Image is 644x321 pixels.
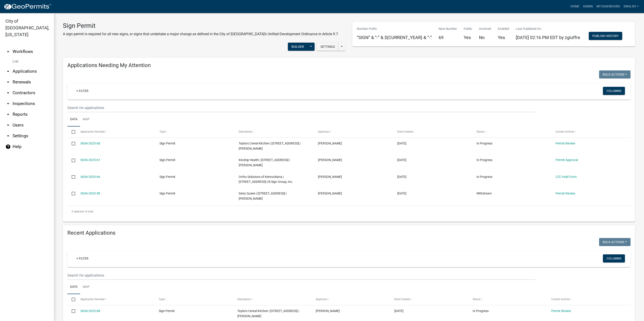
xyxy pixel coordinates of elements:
i: arrow_drop_down [5,133,11,139]
datatable-header-cell: Select [67,294,76,305]
datatable-header-cell: Type [154,294,233,305]
span: In Progress [476,142,492,145]
i: arrow_drop_down [5,69,11,74]
datatable-header-cell: Description [233,294,311,305]
button: Bulk Actions [599,238,631,246]
p: Enabled [498,26,509,31]
div: 4 total [67,206,631,217]
a: My Dashboard [595,2,622,11]
span: Sign Permit [159,175,175,179]
span: 10/10/2025 [397,142,406,145]
p: A sign permit is required for all new signs, or signs that undertake a major change as defined in... [63,31,339,37]
datatable-header-cell: Current Activity [551,127,631,137]
span: Sign Permit [159,158,175,162]
h5: 69 [439,35,457,40]
h4: Recent Applications [67,230,631,236]
span: Type [159,130,165,133]
span: Application Number [80,298,105,301]
span: In Progress [476,158,492,162]
a: SIGN-2025-67 [80,158,100,162]
button: Columns [603,254,625,262]
button: Builder [288,43,308,51]
p: Next Number [439,26,457,31]
button: Publish History [589,32,622,40]
span: Current Activity [551,298,570,301]
span: 10/07/2025 [397,175,406,179]
p: Archived [479,26,491,31]
span: Type [159,298,165,301]
span: Sign Permit [159,309,175,313]
a: Permit Review [556,192,575,195]
a: + Filter [73,87,92,95]
i: help [5,144,11,149]
p: Last Published On [516,26,580,31]
a: Map [80,280,92,294]
a: SIGN-2025-68 [80,309,100,313]
datatable-header-cell: Current Activity [547,294,625,305]
datatable-header-cell: Applicant [311,294,390,305]
span: Date Created [397,130,413,133]
a: Data [67,280,80,294]
span: Current Activity [556,130,574,133]
span: Laura Johnston [318,175,342,179]
h3: Sign Permit [63,22,339,30]
a: Map [80,112,92,127]
span: Patrick H. Clifford [318,158,342,162]
a: Admin [581,2,595,11]
i: arrow_drop_down [5,112,11,117]
span: Sign Permit [159,142,175,145]
span: Dairy Queen | 1710 Veterans Parkway | John S. Odom [239,192,287,200]
a: swalsh [622,2,640,11]
span: Status [476,130,484,133]
button: Columns [603,87,625,95]
datatable-header-cell: Date Created [390,294,468,305]
a: Permit Review [556,142,575,145]
h5: No [479,35,491,40]
datatable-header-cell: Application Number [76,127,155,137]
i: arrow_drop_down [5,90,11,96]
span: Ortho Solutions of Kentuckiana | 310 Spring Street | B Sign Group, Inc. [239,175,293,184]
span: Description [237,298,251,301]
span: 10/10/2025 [394,309,404,313]
p: Number Prefix [357,26,432,31]
p: Public [464,26,472,31]
span: Marshall Pence [316,309,340,313]
span: 09/15/2025 [397,192,406,195]
input: Search for applications [67,103,536,112]
span: In Progress [473,309,489,313]
span: Applicant [316,298,327,301]
datatable-header-cell: Description [234,127,314,137]
span: In Progress [476,175,492,179]
i: arrow_drop_down [5,122,11,128]
h5: “SIGN” & “-” & ${CURRENT_YEAR} & “-” [357,35,432,40]
span: Marshall Pence [318,142,342,145]
input: Search for applications [67,271,536,280]
i: arrow_drop_down [5,101,11,106]
a: Permit Review [551,309,571,313]
span: Applicant [318,130,330,133]
h5: Yes [464,35,472,40]
span: 10/08/2025 [397,158,406,162]
span: Withdrawn [476,192,492,195]
datatable-header-cell: Date Created [393,127,472,137]
a: CZC Hold Form [556,175,577,179]
span: [DATE] 02:16 PM EDT by zgiuffre [516,35,580,40]
span: 0 selected / [72,210,86,213]
span: Taylors Cereal Kitchen | 438 Spring Street Jeffersonville,IN 47130 | Marshall Pence [239,142,300,150]
i: arrow_drop_down [5,79,11,85]
a: Home [569,2,581,11]
a: Permit Approval [556,158,578,162]
a: SIGN-2025-58 [80,192,100,195]
span: Taylors Cereal Kitchen | 438 Spring Street Jeffersonville,IN 47130 | Marshall Pence [237,309,299,318]
datatable-header-cell: Applicant [314,127,393,137]
h5: Yes [498,35,509,40]
datatable-header-cell: Status [468,294,547,305]
h4: Applications Needing My Attention [67,62,631,69]
span: Status [473,298,481,301]
span: Sign Permit [159,192,175,195]
button: Bulk Actions [599,70,631,79]
a: SIGN-2025-66 [80,175,100,179]
span: Kinship Health | 1453 East 10th St, Jeffersonville, IN 47130 | Patrick H Clifford [239,158,290,167]
a: Data [67,112,80,127]
span: John Odom [318,192,342,195]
